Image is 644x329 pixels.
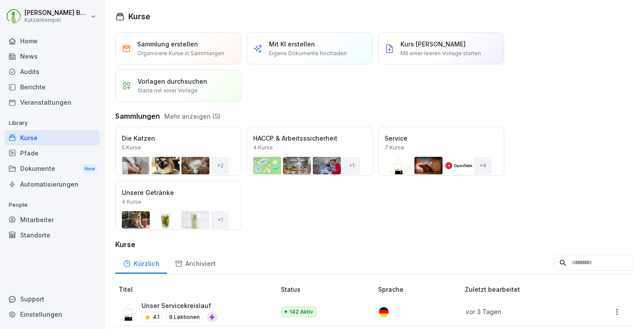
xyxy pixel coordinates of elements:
a: Audits [4,64,100,79]
button: Mehr anzeigen (5) [164,112,220,121]
a: Automatisierungen [4,177,100,192]
a: Veranstaltungen [4,95,100,110]
img: s5qnd9q1m875ulmi6z3g1v03.png [120,303,137,321]
div: + 1 [211,211,229,229]
p: Mit einer leeren Vorlage starten [400,50,481,57]
p: Unsere Getränke [122,188,235,197]
p: Zuletzt bearbeitet [465,285,590,294]
p: Mit KI erstellen [269,39,315,49]
div: + 2 [211,157,229,174]
p: [PERSON_NAME] Benedix [25,9,88,17]
p: Unser Servicekreislauf [142,301,217,310]
div: Dokumente [4,161,100,177]
p: People [4,198,100,212]
a: Archiviert [167,251,223,274]
p: Katzentempel [25,17,88,23]
p: 7 Kurse [385,144,404,152]
p: 4 Kurse [253,144,273,152]
p: Sprache [378,285,461,294]
a: Pfade [4,145,100,161]
h1: Kurse [128,11,150,22]
p: Starte mit einer Vorlage [138,87,198,95]
a: Mitarbeiter [4,212,100,227]
p: Vorlagen durchsuchen [138,77,207,86]
p: Organisiere Kurse in Sammlungen [137,50,224,57]
div: + 1 [343,157,360,174]
a: News [4,49,100,64]
p: 9 Lektionen [166,312,203,322]
p: 4 Kurse [122,198,142,206]
a: Die Katzen5 Kurse+2 [115,127,241,176]
a: Home [4,33,100,49]
a: Service7 Kurse+4 [378,127,504,176]
div: New [82,164,97,174]
a: Kurse [4,130,100,145]
p: 4.1 [153,313,159,321]
div: Support [4,291,100,307]
p: Service [385,134,498,143]
img: de.svg [379,307,389,317]
a: Berichte [4,79,100,95]
a: Einstellungen [4,307,100,322]
p: Library [4,116,100,130]
p: 142 Aktiv [290,308,313,316]
p: Kurs [PERSON_NAME] [400,39,466,49]
div: + 4 [474,157,492,174]
p: vor 3 Tagen [466,307,580,316]
a: Standorte [4,227,100,243]
a: HACCP & Arbeitsssicherheit4 Kurse+1 [247,127,373,176]
h3: Kurse [115,239,633,250]
p: Titel [119,285,277,294]
p: 5 Kurse [122,144,141,152]
p: HACCP & Arbeitsssicherheit [253,134,366,143]
h3: Sammlungen [115,111,160,121]
p: Die Katzen [122,134,235,143]
p: Sammlung erstellen [137,39,198,49]
p: Status [281,285,375,294]
p: Eigene Dokumente hochladen [269,50,347,57]
a: DokumenteNew [4,161,100,177]
a: Kürzlich [115,251,167,274]
a: Unsere Getränke4 Kurse+1 [115,181,241,230]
